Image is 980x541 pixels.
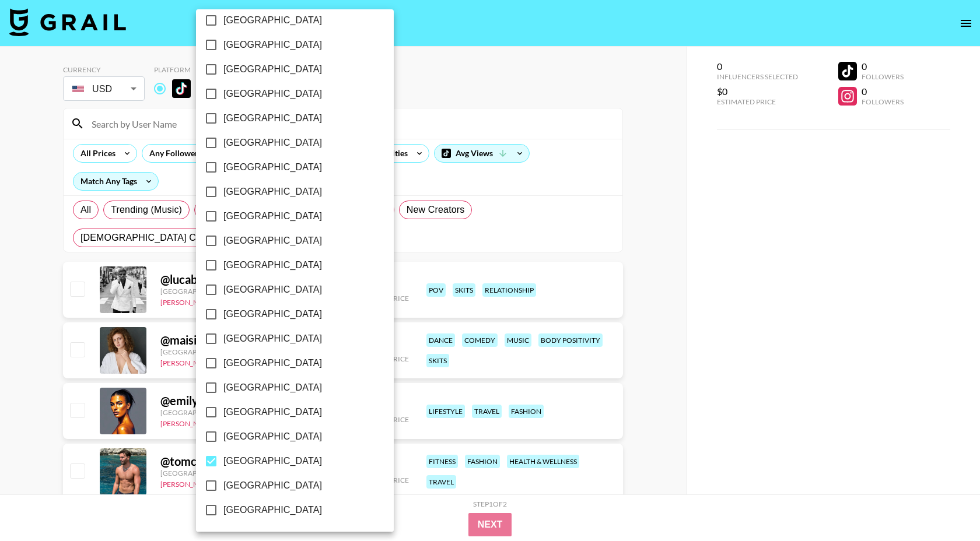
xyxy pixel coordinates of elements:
span: [GEOGRAPHIC_DATA] [223,62,322,76]
span: [GEOGRAPHIC_DATA] [223,332,322,346]
span: [GEOGRAPHIC_DATA] [223,503,322,517]
iframe: Drift Widget Chat Controller [922,483,966,527]
span: [GEOGRAPHIC_DATA] [223,356,322,370]
span: [GEOGRAPHIC_DATA] [223,185,322,199]
span: [GEOGRAPHIC_DATA] [223,13,322,27]
span: [GEOGRAPHIC_DATA] [223,160,322,174]
span: [GEOGRAPHIC_DATA] [223,111,322,125]
span: [GEOGRAPHIC_DATA] [223,38,322,52]
span: [GEOGRAPHIC_DATA] [223,381,322,395]
span: [GEOGRAPHIC_DATA] [223,430,322,444]
span: [GEOGRAPHIC_DATA] [223,283,322,297]
span: [GEOGRAPHIC_DATA] [223,454,322,468]
span: [GEOGRAPHIC_DATA] [223,307,322,321]
span: [GEOGRAPHIC_DATA] [223,258,322,272]
span: [GEOGRAPHIC_DATA] [223,209,322,223]
span: [GEOGRAPHIC_DATA] [223,87,322,101]
span: [GEOGRAPHIC_DATA] [223,136,322,150]
span: [GEOGRAPHIC_DATA] [223,405,322,419]
span: [GEOGRAPHIC_DATA] [223,479,322,493]
span: [GEOGRAPHIC_DATA] [223,234,322,248]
